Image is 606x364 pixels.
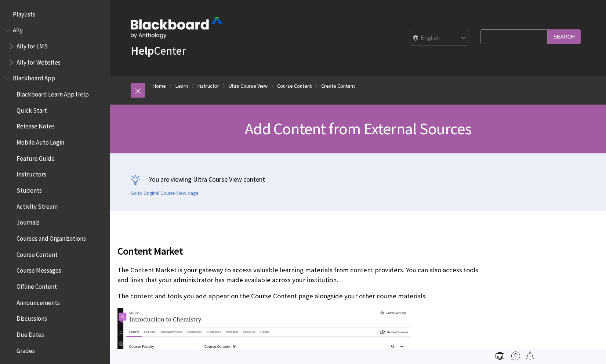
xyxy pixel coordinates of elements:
[117,243,490,259] span: Content Market
[17,328,44,338] span: Due Dates
[17,200,58,210] span: Activity Stream
[17,296,60,306] span: Announcements
[17,88,89,98] span: Blackboard Learn App Help
[4,24,106,69] nav: Book outline for Anthology Ally Help
[17,120,55,130] span: Release Notes
[526,352,534,360] img: Follow this page
[131,17,222,39] img: Blackboard by Anthology
[17,232,86,242] span: Courses and Organizations
[175,81,188,91] a: Learn
[17,184,42,194] span: Students
[17,104,47,114] span: Quick Start
[496,352,504,360] img: Print
[13,8,35,18] span: Playlists
[13,72,55,82] span: Blackboard App
[17,312,47,322] span: Discussions
[17,56,61,66] span: Ally for Websites
[511,352,520,360] img: More help
[131,190,200,197] a: Go to Original Course View page.
[131,43,186,58] a: HelpCenter
[17,345,35,354] span: Grades
[17,168,46,178] span: Instructors
[13,24,23,34] span: Ally
[131,43,154,58] strong: Help
[229,81,268,91] a: Ultra Course View
[17,40,48,50] span: Ally for LMS
[17,280,57,290] span: Offline Content
[17,136,64,146] span: Mobile Auto Login
[153,81,166,91] a: Home
[131,175,586,184] p: You are viewing Ultra Course View content
[17,265,61,274] span: Course Messages
[117,291,490,301] p: The content and tools you add appear on the Course Content page alongside your other course mater...
[197,81,219,91] a: Instructor
[17,248,58,258] span: Course Content
[245,119,471,139] span: Add Content from External Sources
[4,8,106,21] nav: Book outline for Playlists
[410,31,469,46] select: Site Language Selector
[117,265,490,284] p: The Content Market is your gateway to access valuable learning materials from content providers. ...
[277,81,312,91] a: Course Content
[17,152,55,162] span: Feature Guide
[17,216,40,226] span: Journals
[548,29,581,44] input: Search
[321,81,355,91] a: Create Content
